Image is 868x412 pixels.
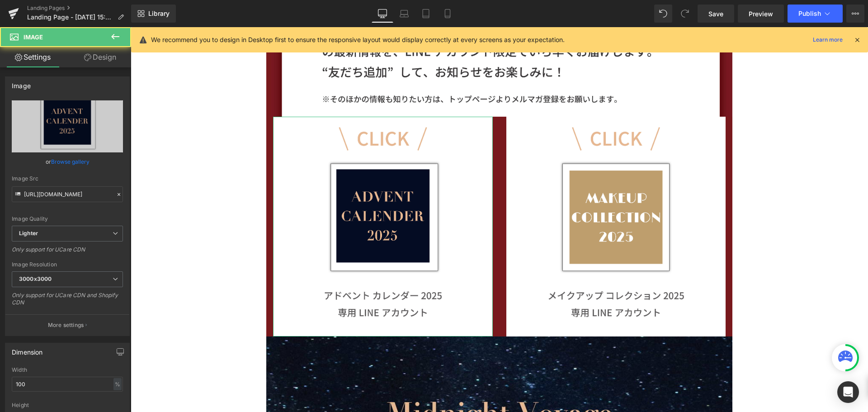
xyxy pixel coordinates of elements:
[5,314,129,336] button: More settings
[12,77,31,90] div: Image
[809,34,846,45] a: Learn more
[12,343,43,356] div: Dimension
[27,5,131,12] a: Landing Pages
[151,35,565,45] p: We recommend you to design in Desktop first to ensure the responsive layout would display correct...
[27,14,114,21] span: Landing Page - [DATE] 15:54:33
[393,5,415,23] a: Laptop
[12,175,123,182] div: Image Src
[372,5,393,23] a: Desktop
[12,186,123,202] input: Link
[12,216,123,222] div: Image Quality
[654,5,672,23] button: Undo
[148,9,170,18] span: Library
[131,5,176,23] a: New Library
[738,5,784,23] a: Preview
[798,10,821,17] span: Publish
[19,275,52,282] b: 3000x3000
[12,292,123,312] div: Only support for UCare CDN and Shopify CDN
[708,9,723,19] span: Save
[51,154,90,170] a: Browse gallery
[846,5,864,23] button: More
[12,261,123,268] div: Image Resolution
[676,5,694,23] button: Redo
[12,157,123,166] div: or
[67,47,133,67] a: Design
[12,246,123,259] div: Only support for UCare CDN
[48,321,84,329] p: More settings
[788,5,843,23] button: Publish
[749,9,773,19] span: Preview
[837,381,859,403] div: Open Intercom Messenger
[12,367,123,373] div: Width
[437,5,458,23] a: Mobile
[24,33,43,41] span: Image
[415,5,437,23] a: Tablet
[12,402,123,408] div: Height
[19,230,38,237] b: Lighter
[12,377,123,392] input: auto
[113,378,122,390] div: %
